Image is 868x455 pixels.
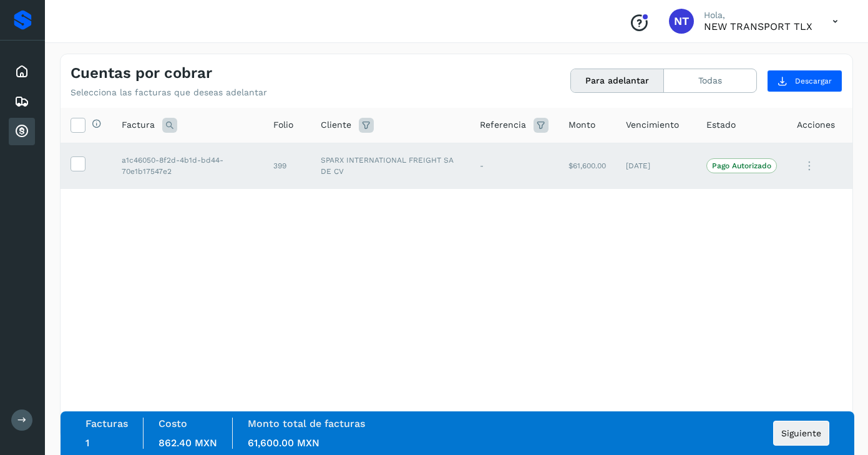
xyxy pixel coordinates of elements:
[704,21,812,32] p: NEW TRANSPORT TLX
[158,437,217,449] span: 862.40 MXN
[626,118,679,132] span: Vencimiento
[321,118,351,132] span: Cliente
[664,69,756,92] button: Todas
[71,64,212,82] h4: Cuentas por cobrar
[71,87,267,98] p: Selecciona las facturas que deseas adelantar
[311,143,470,189] td: SPARX INTERNATIONAL FREIGHT SA DE CV
[112,143,263,189] td: a1c46050-8f2d-4b1d-bd44-70e1b17547e2
[85,437,89,449] span: 1
[480,118,526,132] span: Referencia
[558,143,616,189] td: $61,600.00
[704,10,812,21] p: Hola,
[470,143,558,189] td: -
[795,75,832,87] span: Descargar
[9,58,35,85] div: Inicio
[9,118,35,145] div: Cuentas por cobrar
[273,118,293,132] span: Folio
[568,118,595,132] span: Monto
[9,88,35,115] div: Embarques
[85,418,128,429] label: Facturas
[706,118,736,132] span: Estado
[767,70,842,92] button: Descargar
[773,421,829,446] button: Siguiente
[712,161,771,170] p: Pago Autorizado
[248,437,319,449] span: 61,600.00 MXN
[571,69,664,92] button: Para adelantar
[122,118,155,132] span: Factura
[248,418,365,429] label: Monto total de facturas
[616,143,696,189] td: [DATE]
[158,418,187,429] label: Costo
[263,143,311,189] td: 399
[797,118,835,132] span: Acciones
[781,429,821,438] span: Siguiente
